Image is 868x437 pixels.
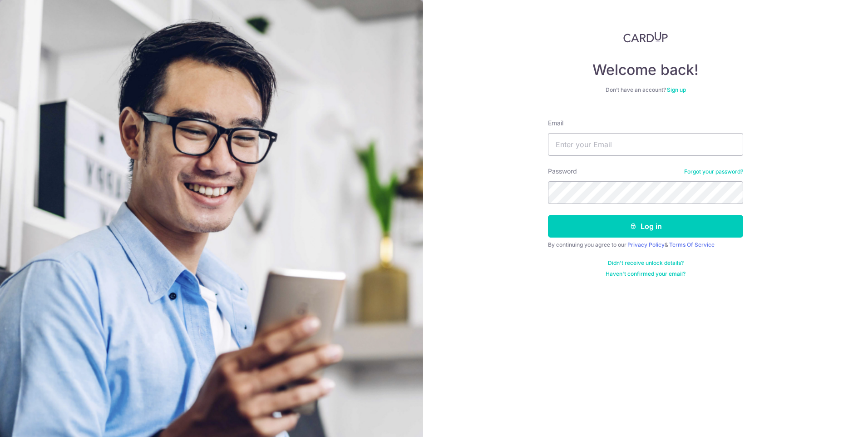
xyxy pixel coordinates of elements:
[667,86,686,93] a: Sign up
[623,32,668,43] img: CardUp Logo
[548,215,743,238] button: Log in
[548,241,743,248] div: By continuing you agree to our &
[608,259,684,267] a: Didn't receive unlock details?
[548,61,743,79] h4: Welcome back!
[548,86,743,94] div: Don’t have an account?
[548,167,577,176] label: Password
[548,133,743,156] input: Enter your Email
[606,270,686,278] a: Haven't confirmed your email?
[548,119,563,128] label: Email
[627,241,665,248] a: Privacy Policy
[684,168,743,175] a: Forgot your password?
[669,241,715,248] a: Terms Of Service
